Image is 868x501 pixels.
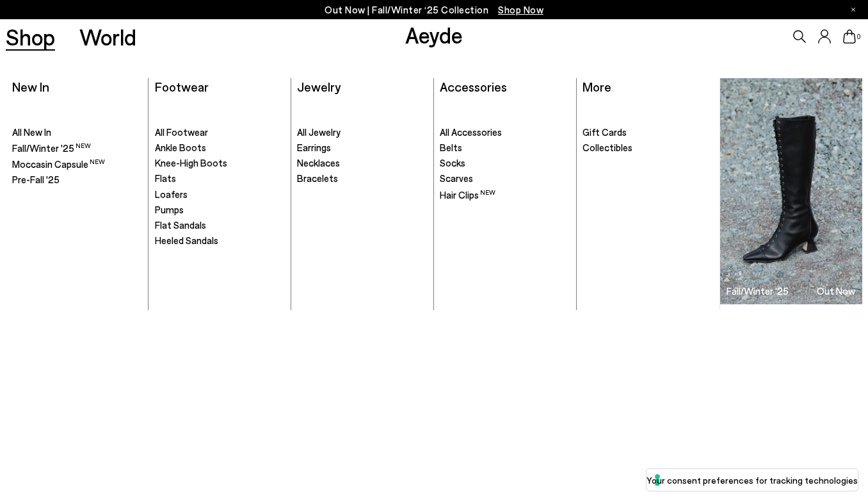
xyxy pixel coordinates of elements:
a: Ankle Boots [155,142,285,154]
span: Earrings [297,142,331,153]
span: Fall/Winter '25 [12,142,91,154]
a: Pre-Fall '25 [12,174,142,186]
span: Ankle Boots [155,142,206,153]
a: Flats [155,172,285,185]
span: Flat Sandals [155,219,206,231]
p: Out Now | Fall/Winter ‘25 Collection [325,2,543,18]
span: Hair Clips [440,189,495,201]
span: Collectibles [583,142,632,153]
a: Belts [440,142,570,154]
a: Earrings [297,142,427,154]
span: Bracelets [297,172,338,184]
a: Accessories [440,79,507,94]
span: 0 [856,33,862,40]
a: World [79,26,136,48]
a: All Jewelry [297,126,427,139]
a: Collectibles [583,142,713,154]
img: Group_1295_900x.jpg [720,78,862,304]
span: Navigate to /collections/new-in [498,4,543,15]
span: Moccasin Capsule [12,158,105,170]
a: 0 [843,29,856,44]
a: All New In [12,126,142,139]
span: Necklaces [297,157,340,168]
h3: Fall/Winter '25 [727,286,789,296]
a: Jewelry [297,79,341,94]
a: Necklaces [297,157,427,170]
a: New In [12,79,49,94]
a: Flat Sandals [155,219,285,232]
a: Hair Clips [440,188,570,202]
span: Gift Cards [583,126,627,138]
a: All Accessories [440,126,570,139]
span: All New In [12,126,51,138]
span: Heeled Sandals [155,234,218,246]
a: More [583,79,611,94]
a: Fall/Winter '25 [12,142,142,155]
h3: Out Now [817,286,855,296]
a: Footwear [155,79,209,94]
span: Belts [440,142,462,153]
span: Knee-High Boots [155,157,227,168]
span: Scarves [440,172,473,184]
span: All Accessories [440,126,502,138]
label: Your consent preferences for tracking technologies [647,473,858,487]
span: All Footwear [155,126,208,138]
span: Socks [440,157,465,168]
a: Heeled Sandals [155,234,285,247]
a: Bracelets [297,172,427,185]
a: Loafers [155,188,285,201]
a: Shop [6,26,55,48]
span: Flats [155,172,176,184]
a: Aeyde [405,21,463,48]
a: Moccasin Capsule [12,158,142,171]
a: Fall/Winter '25 Out Now [720,78,862,304]
a: Knee-High Boots [155,157,285,170]
a: Pumps [155,204,285,217]
a: Scarves [440,172,570,185]
button: Your consent preferences for tracking technologies [647,469,858,491]
span: Loafers [155,188,188,200]
a: Socks [440,157,570,170]
span: Pre-Fall '25 [12,174,60,185]
a: Gift Cards [583,126,713,139]
span: Pumps [155,204,184,215]
a: All Footwear [155,126,285,139]
span: All Jewelry [297,126,341,138]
